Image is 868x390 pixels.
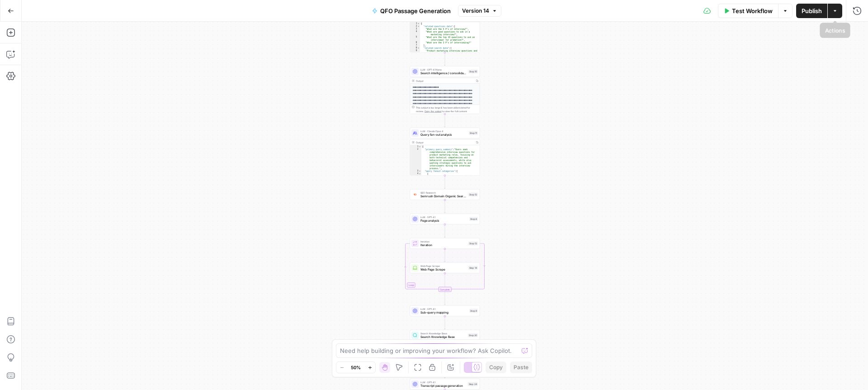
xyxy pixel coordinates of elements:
span: Toggle code folding, rows 3 through 156 [419,170,421,172]
span: Search intelligence / consolidation [420,71,467,76]
div: 9 [410,49,420,55]
div: 5 [410,36,420,41]
div: Step 13 [468,242,478,246]
span: 50% [351,364,361,371]
span: Query fan-out analysis [420,133,467,137]
span: Publish [802,6,822,15]
div: 8 [410,47,420,49]
span: Web Page Scrape [420,267,467,272]
span: Search Knowledge Base [420,335,466,339]
div: This output is too large & has been abbreviated for review. to view the full content. [416,106,478,113]
span: Toggle code folding, rows 1 through 157 [419,145,421,148]
div: 2 [410,148,421,170]
span: Iteration [420,240,467,243]
div: 5 [410,175,421,181]
div: 7 [410,44,420,47]
span: Toggle code folding, rows 1 through 18 [417,22,420,25]
button: QFO Passage Generation [367,4,456,18]
div: Step 24 [468,382,478,386]
span: Test Workflow [732,6,773,15]
div: Output [416,141,473,144]
div: SEO ResearchSemrush Domain Organic Search PagesStep 12 [410,189,480,200]
span: Paste [514,363,528,371]
span: LLM · GPT-4.1 [420,215,467,219]
div: Web Page ScrapeWeb Page ScrapeStep 14 [410,262,480,273]
g: Edge from step_13-iteration-end to step_9 [444,292,446,305]
span: Sub-query mapping [420,310,467,315]
span: LLM · Claude Opus 4 [420,129,467,133]
div: LLM · GPT-4.1Page analysisStep 8 [410,214,480,224]
button: Paste [510,361,532,373]
g: Edge from step_10 to step_11 [444,114,446,127]
span: Version 14 [462,7,489,15]
div: 1 [410,22,420,25]
div: Step 14 [468,266,478,270]
div: Step 12 [468,193,478,197]
span: LLM · GPT-4.1 Nano [420,68,467,71]
img: otu06fjiulrdwrqmbs7xihm55rg9 [413,193,417,197]
span: Iteration [420,243,467,247]
div: Step 11 [469,131,478,135]
span: Transcript passage generation [420,384,466,388]
span: SEO Research [420,191,467,195]
div: Complete [439,287,452,292]
button: Publish [796,4,827,18]
div: LoopIterationIterationStep 13 [410,238,480,249]
div: 3 [410,28,420,30]
span: LLM · GPT-4.1 [420,307,467,311]
div: Step 30 [468,333,478,338]
div: LLM · GPT-4.1Sub-query mappingStep 9 [410,305,480,316]
g: Edge from step_11 to step_12 [444,176,446,189]
div: LLM · Claude Opus 4Query fan-out analysisStep 11Output{ "primary_query_summary":"Users seek compr... [410,128,480,176]
g: Edge from step_13 to step_14 [444,249,446,262]
span: Page analysis [420,219,467,223]
div: LLM · GPT-4.1Transcript passage generationStep 24 [410,379,480,390]
div: 4 [410,30,420,36]
button: Version 14 [458,5,501,17]
span: Search Knowledge Base [420,332,466,335]
div: 3 [410,170,421,172]
span: Copy [489,363,503,371]
g: Edge from step_42 to step_10 [444,52,446,66]
div: 2 [410,25,420,28]
button: Test Workflow [718,4,778,18]
div: 4 [410,172,421,175]
span: Web Page Scrape [420,264,467,268]
div: 6 [410,41,420,44]
div: Search Knowledge BaseSearch Knowledge BaseStep 30 [410,330,480,341]
div: Complete [410,287,480,292]
span: Toggle code folding, rows 2 through 7 [417,25,420,28]
div: 1 [410,145,421,148]
div: Step 10 [468,70,478,74]
span: LLM · GPT-4.1 [420,380,466,384]
span: Semrush Domain Organic Search Pages [420,194,467,199]
div: Step 9 [469,309,478,313]
span: Toggle code folding, rows 4 through 41 [419,172,421,175]
div: Step 8 [469,217,478,221]
g: Edge from step_8 to step_13 [444,224,446,238]
g: Edge from step_12 to step_8 [444,200,446,213]
div: Output [416,79,473,83]
span: Toggle code folding, rows 8 through 17 [417,47,420,49]
g: Edge from step_37 to step_24 [444,365,446,378]
g: Edge from step_9 to step_30 [444,316,446,329]
div: { "related_questions_data":[ "What are the 5 P's of interview?", "What are good questions to ask ... [410,5,480,52]
span: QFO Passage Generation [380,6,451,15]
span: Copy the output [425,110,442,113]
button: Copy [486,361,506,373]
